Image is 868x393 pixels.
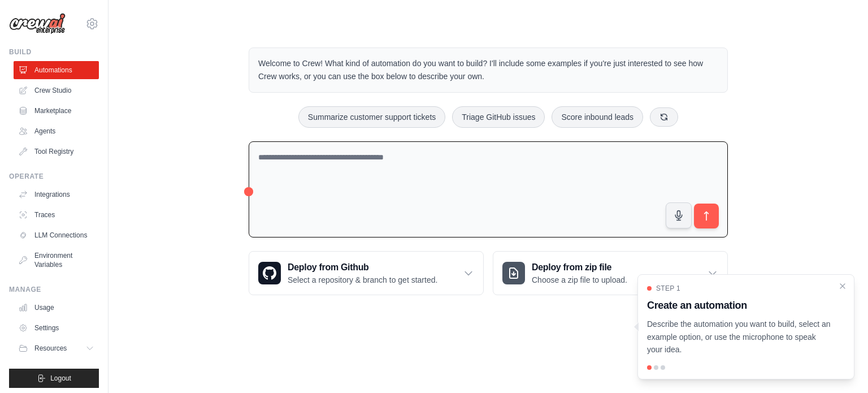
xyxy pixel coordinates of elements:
button: Triage GitHub issues [452,106,545,128]
div: Build [9,47,99,57]
button: Resources [14,339,99,357]
h3: Create an automation [647,297,831,313]
a: Tool Registry [14,142,99,161]
span: Logout [50,374,71,383]
h3: Deploy from Github [288,261,437,274]
a: Integrations [14,185,99,204]
button: Logout [9,369,99,388]
a: Agents [14,122,99,140]
p: Select a repository & branch to get started. [288,274,437,286]
a: Crew Studio [14,81,99,100]
button: Close walkthrough [838,282,847,291]
a: Traces [14,206,99,224]
p: Welcome to Crew! What kind of automation do you want to build? I'll include some examples if you'... [258,57,718,83]
a: Automations [14,61,99,79]
a: Usage [14,299,99,317]
img: Logo [9,13,66,34]
a: Settings [14,319,99,337]
a: Marketplace [14,102,99,120]
div: Operate [9,172,99,181]
p: Describe the automation you want to build, select an example option, or use the microphone to spe... [647,318,831,356]
a: Environment Variables [14,247,99,274]
p: Choose a zip file to upload. [532,274,627,286]
h3: Deploy from zip file [532,261,627,274]
a: LLM Connections [14,226,99,244]
button: Summarize customer support tickets [298,106,445,128]
div: Manage [9,285,99,294]
span: Step 1 [656,284,680,293]
button: Score inbound leads [552,106,643,128]
span: Resources [34,344,67,353]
